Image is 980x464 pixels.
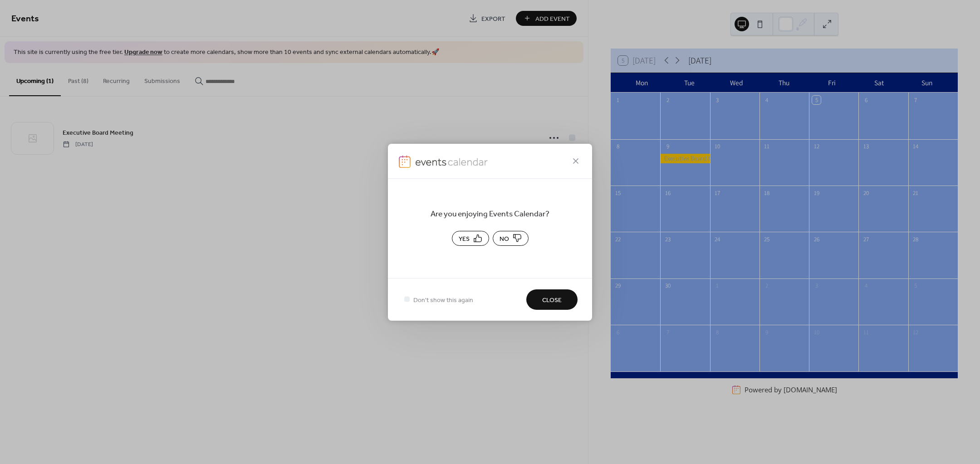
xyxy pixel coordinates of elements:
button: Yes [452,231,489,246]
span: No [500,234,509,244]
span: Don't show this again [413,295,473,305]
img: logo-icon [399,155,411,168]
button: Close [526,289,578,310]
span: Yes [459,234,470,244]
span: Close [542,295,562,305]
span: Are you enjoying Events Calendar? [402,208,578,220]
button: No [493,231,529,246]
img: logo-icon [415,155,489,168]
